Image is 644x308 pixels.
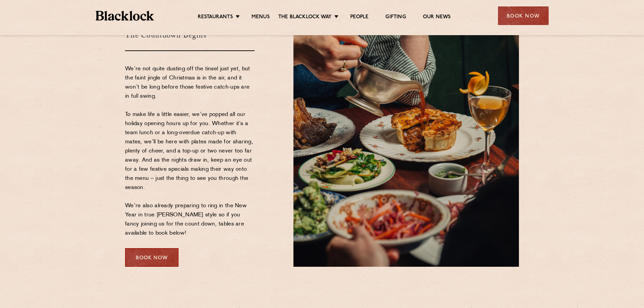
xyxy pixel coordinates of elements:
a: Menus [252,14,270,21]
a: Our News [423,14,451,21]
a: The Blacklock Way [278,14,332,21]
a: Restaurants [198,14,233,21]
a: People [350,14,368,21]
a: Gifting [385,14,406,21]
img: BL_Textured_Logo-footer-cropped.svg [96,11,154,21]
p: We’re not quite dusting off the tinsel just yet, but the faint jingle of Christmas is in the air,... [125,65,255,238]
h3: The Countdown Begins [125,20,255,51]
div: Book Now [125,248,178,267]
div: Book Now [498,6,549,25]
